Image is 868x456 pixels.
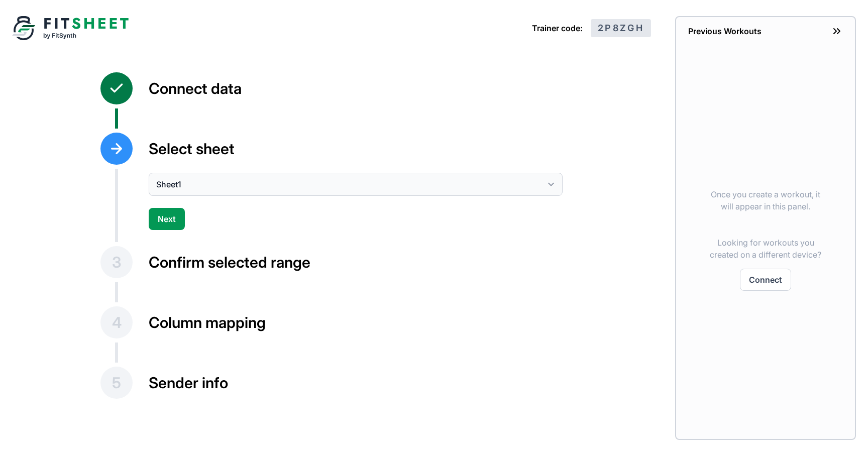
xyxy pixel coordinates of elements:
[591,19,651,37] span: 2P8ZGH
[704,237,827,261] span: Looking for workouts you created on a different device?
[149,72,563,104] div: Connect data
[532,16,651,40] div: Trainer code:
[704,188,827,212] span: Once you create a workout, it will appear in this panel.
[688,25,843,40] div: Previous Workouts
[100,246,133,278] div: 3
[149,133,563,165] div: Select sheet
[149,306,563,338] div: Column mapping
[100,306,133,338] div: 4
[740,269,791,291] div: Connect
[149,367,563,399] div: Sender info
[100,367,133,399] div: 5
[149,208,185,230] div: Next
[149,246,563,278] div: Confirm selected range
